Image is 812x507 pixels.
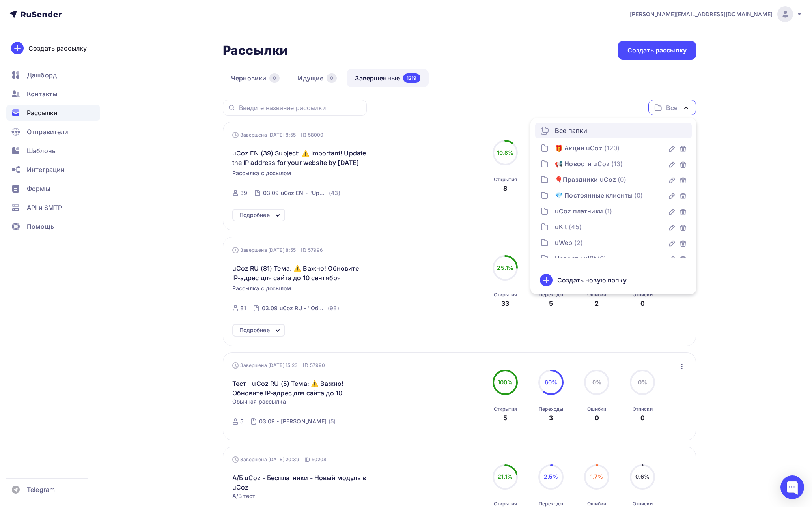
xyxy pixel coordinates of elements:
[555,238,573,247] div: uWeb
[327,73,337,83] div: 0
[539,406,563,412] div: Переходы
[262,304,326,312] div: 03.09 uCoz RU - "Обновите IP-адрес для сайта"
[555,143,603,153] div: 🎁 Акции uCoz
[630,10,773,18] span: [PERSON_NAME][EMAIL_ADDRESS][DOMAIN_NAME]
[28,43,87,53] div: Создать рассылку
[261,302,340,314] a: 03.09 uCoz RU - "Обновите IP-адрес для сайта" (98)
[240,417,243,425] div: 5
[549,413,553,423] div: 3
[640,413,645,423] div: 0
[587,501,606,507] div: Ошибки
[611,159,623,168] span: (13)
[648,100,696,115] button: Все
[232,456,327,464] div: Завершена [DATE] 20:39
[232,264,368,282] span: uCoz RU (81) Тема: ⚠️ Важно! Обновите IP-адрес для сайта до 10 сентября
[494,501,517,507] div: Открытия
[240,189,247,197] div: 39
[498,473,513,480] span: 21.1%
[555,191,633,200] div: 💎 Постоянные клиенты
[328,304,339,312] div: (98)
[269,73,280,83] div: 0
[304,456,310,464] span: ID
[494,292,517,298] div: Открытия
[501,299,509,308] div: 33
[6,67,100,83] a: Дашборд
[630,6,803,22] a: [PERSON_NAME][EMAIL_ADDRESS][DOMAIN_NAME]
[494,406,517,412] div: Открытия
[27,203,62,212] span: API и SMTP
[329,189,340,197] div: (43)
[403,73,420,83] div: 1219
[258,415,336,428] a: 03.09 - [PERSON_NAME] (5)
[627,46,687,55] div: Создать рассылку
[557,275,627,285] div: Создать новую папку
[27,165,65,174] span: Интеграции
[595,413,599,423] div: 0
[289,69,345,87] a: Идущие0
[494,176,517,183] div: Открытия
[638,379,647,385] span: 0%
[587,292,606,298] div: Ошибки
[544,473,558,480] span: 2.5%
[530,118,696,294] ul: Все
[539,292,563,298] div: Переходы
[308,131,324,139] span: 58000
[232,131,324,139] div: Завершена [DATE] 8:55
[634,191,643,200] span: (0)
[555,222,567,232] div: uKit
[232,284,291,292] span: Рассылка с досылом
[301,131,306,139] span: ID
[597,254,606,263] span: (0)
[633,292,653,298] div: Отписки
[223,43,287,58] h2: Рассылки
[329,417,336,425] div: (5)
[303,361,308,369] span: ID
[6,143,100,159] a: Шаблоны
[27,127,69,137] span: Отправители
[592,379,601,385] span: 0%
[633,406,653,412] div: Отписки
[232,398,286,406] span: Обычная рассылка
[27,108,58,118] span: Рассылки
[633,501,653,507] div: Отписки
[308,246,323,254] span: 57996
[27,146,57,155] span: Шаблоны
[666,103,677,112] div: Все
[223,69,288,87] a: Черновики0
[590,473,603,480] span: 1.7%
[232,246,323,254] div: Завершена [DATE] 8:55
[555,126,587,135] div: Все папки
[595,299,599,308] div: 2
[545,379,557,385] span: 60%
[232,473,368,492] a: А/Б uCoz - Бесплатники - Новый модуль в uCoz
[232,169,291,177] span: Рассылка с досылом
[259,417,327,425] div: 03.09 - [PERSON_NAME]
[604,143,620,153] span: (120)
[347,69,428,87] a: Завершенные1219
[27,89,57,99] span: Контакты
[27,222,54,231] span: Помощь
[555,254,596,263] div: Новости uKit
[503,413,507,423] div: 5
[239,210,270,220] div: Подробнее
[574,238,583,247] span: (2)
[555,206,603,216] div: uCoz платники
[497,149,514,156] span: 10.8%
[27,184,50,193] span: Формы
[635,473,650,480] span: 0.6%
[555,175,616,184] div: 🎈Праздники uCoz
[239,326,270,335] div: Подробнее
[27,70,57,80] span: Дашборд
[232,492,256,500] span: A/B тест
[6,86,100,102] a: Контакты
[640,299,645,308] div: 0
[240,304,246,312] div: 81
[549,299,553,308] div: 5
[569,222,582,232] span: (45)
[310,361,325,369] span: 57990
[6,105,100,121] a: Рассылки
[555,159,610,168] div: 📢 Новости uCoz
[232,379,368,398] a: Тест - uCoz RU (5) Тема: ⚠️ Важно! Обновите IP-адрес для сайта до 10 сентября
[497,264,513,271] span: 25.1%
[503,183,507,193] div: 8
